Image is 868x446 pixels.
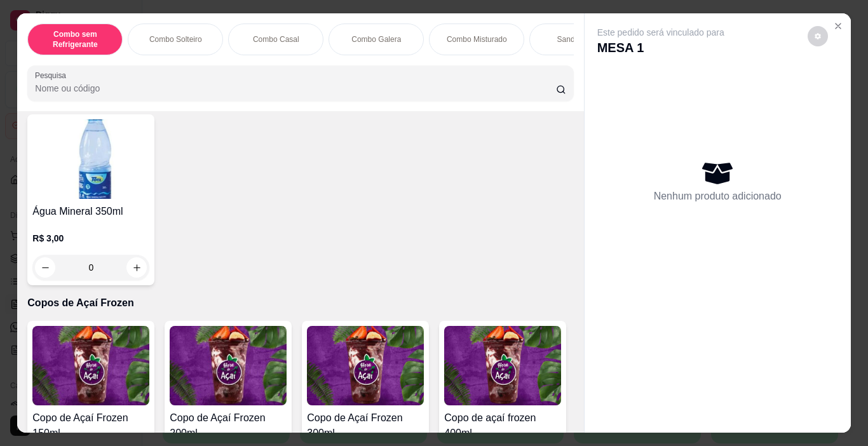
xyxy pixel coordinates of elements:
[597,39,724,57] p: MESA 1
[444,326,561,405] img: product-image
[32,232,149,245] p: R$ 3,00
[351,34,401,44] p: Combo Galera
[307,410,424,441] h4: Copo de Açaí Frozen 300ml
[27,295,573,311] p: Copos de Açaí Frozen
[447,34,507,44] p: Combo Misturado
[126,257,147,278] button: increase-product-quantity
[307,326,424,405] img: product-image
[444,410,561,441] h4: Copo de açaí frozen 400ml
[38,29,112,50] p: Combo sem Refrigerante
[35,82,556,95] input: Pesquisa
[170,410,287,441] h4: Copo de Açaí Frozen 200ml
[35,257,55,278] button: decrease-product-quantity
[32,326,149,405] img: product-image
[828,16,848,36] button: Close
[35,70,71,81] label: Pesquisa
[654,189,782,204] p: Nenhum produto adicionado
[808,26,828,46] button: decrease-product-quantity
[170,326,287,405] img: product-image
[32,204,149,219] h4: Água Mineral 350ml
[557,34,597,44] p: Sanduíches
[253,34,299,44] p: Combo Casal
[149,34,202,44] p: Combo Solteiro
[32,410,149,441] h4: Copo de Açaí Frozen 150ml
[597,26,724,39] p: Este pedido será vinculado para
[32,119,149,199] img: product-image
